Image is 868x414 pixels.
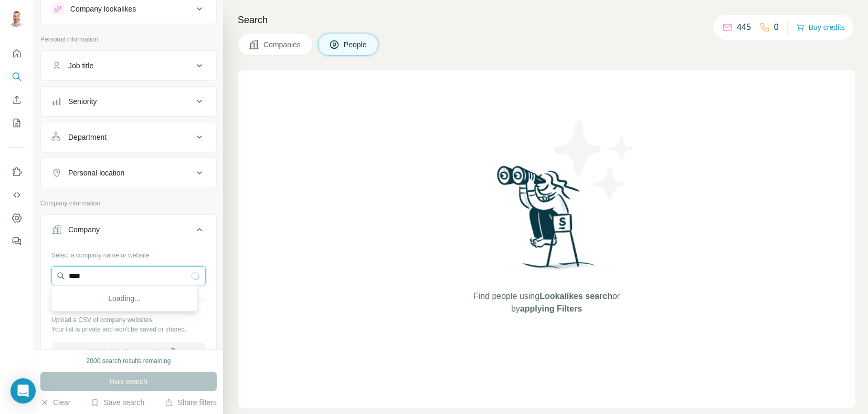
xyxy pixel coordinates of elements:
span: Find people using or by [462,290,630,315]
button: My lists [8,113,25,132]
div: Seniority [68,96,97,107]
img: Surfe Illustration - Stars [547,112,641,207]
button: Share filters [165,397,217,408]
button: Seniority [41,89,216,114]
button: Save search [91,397,144,408]
div: Department [68,132,107,142]
p: Your list is private and won't be saved or shared. [51,325,206,334]
p: Upload a CSV of company websites. [51,315,206,325]
div: Company lookalikes [70,4,136,14]
div: Company [68,224,100,235]
button: Use Surfe on LinkedIn [8,162,25,181]
span: Lookalikes search [539,292,612,301]
div: Open Intercom Messenger [10,378,36,403]
button: Feedback [8,232,25,251]
div: Job title [68,60,93,71]
p: Personal information [40,35,217,44]
button: Department [41,125,216,150]
span: applying Filters [520,304,582,313]
button: Personal location [41,160,216,185]
button: Upload a list of companies [51,343,206,361]
button: Clear [40,397,70,408]
p: 0 [774,21,779,34]
button: Buy credits [796,20,845,35]
p: 445 [737,21,751,34]
button: Quick start [8,44,25,63]
span: Companies [263,39,302,50]
button: Use Surfe API [8,185,25,204]
p: Company information [40,199,217,208]
div: 2000 search results remaining [87,356,171,366]
div: Personal location [68,168,124,178]
img: Avatar [8,11,25,27]
button: Search [8,67,25,86]
button: Dashboard [8,209,25,227]
h4: Search [238,13,855,27]
button: Enrich CSV [8,90,25,109]
div: Select a company name or website [51,246,206,260]
button: Job title [41,53,216,78]
span: People [344,39,368,50]
div: Loading... [54,288,195,309]
button: Company [41,217,216,246]
img: Surfe Illustration - Woman searching with binoculars [492,163,601,280]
